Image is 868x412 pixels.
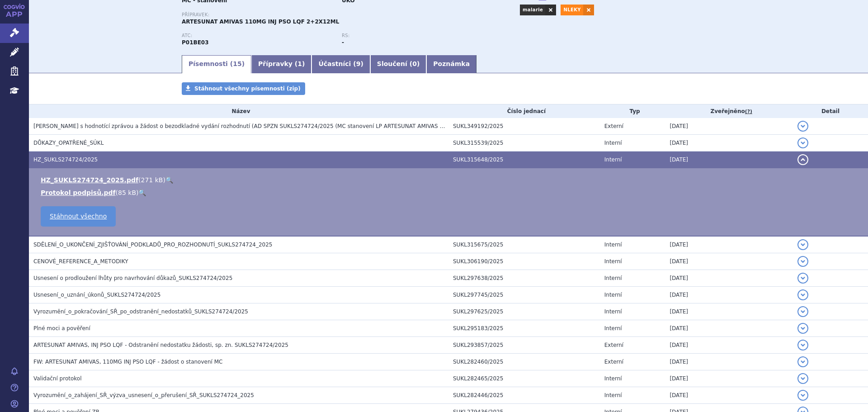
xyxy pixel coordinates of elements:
span: 271 kB [141,176,163,184]
p: Přípravek: [182,12,502,18]
span: HZ_SUKLS274724/2025 [33,156,98,163]
button: detail [797,373,808,384]
span: Interní [604,292,622,298]
button: detail [797,256,808,267]
a: Účastníci (9) [311,55,370,73]
span: 15 [233,60,241,67]
button: detail [797,239,808,250]
span: Interní [604,140,622,146]
td: [DATE] [665,152,793,168]
span: Vyrozumění_o_zahájení_SŘ_výzva_usnesení_o_přerušení_SŘ_SUKLS274724_2025 [33,392,254,398]
td: [DATE] [665,303,793,320]
a: Poznámka [426,55,476,73]
td: [DATE] [665,135,793,152]
button: detail [797,289,808,300]
button: detail [797,121,808,132]
span: 1 [297,60,302,67]
span: ARTESUNAT AMIVAS 110MG INJ PSO LQF 2+2X12ML [182,19,339,25]
span: Usnesení o prodloužení lhůty pro navrhování důkazů_SUKLS274724/2025 [33,275,232,281]
span: SDĚLENÍ_O_UKONČENÍ_ZJIŠŤOVÁNÍ_PODKLADŮ_PRO_ROZHODNUTÍ_SUKLS274724_2025 [33,242,272,248]
li: ( ) [41,175,859,185]
td: SUKL282446/2025 [448,387,600,404]
th: Zveřejněno [665,104,793,118]
a: 🔍 [138,189,146,196]
a: Protokol podpisů.pdf [41,189,116,196]
button: detail [797,273,808,284]
strong: ARTESUNÁT [182,39,209,46]
td: [DATE] [665,270,793,287]
th: Typ [600,104,665,118]
a: Písemnosti (15) [182,55,251,73]
span: Interní [604,325,622,331]
span: Plné moci a pověření [33,325,90,331]
td: [DATE] [665,236,793,253]
td: SUKL293857/2025 [448,337,600,354]
td: SUKL295183/2025 [448,320,600,337]
span: Validační protokol [33,375,82,382]
p: RS: [342,33,493,38]
span: Vyrozumění_o_pokračování_SŘ_po_odstranění_nedostatků_SUKLS274724/2025 [33,308,248,315]
button: detail [797,340,808,350]
td: SUKL282465/2025 [448,370,600,387]
th: Číslo jednací [448,104,600,118]
td: [DATE] [665,337,793,354]
li: ( ) [41,188,859,197]
a: Sloučení (0) [370,55,426,73]
a: 🔍 [165,176,173,184]
button: detail [797,390,808,401]
td: [DATE] [665,354,793,370]
a: Stáhnout všechno [41,206,116,227]
a: Přípravky (1) [251,55,311,73]
span: Externí [604,342,623,348]
span: Stáhnout všechny písemnosti (zip) [194,85,301,92]
strong: - [342,39,344,46]
button: detail [797,137,808,148]
td: [DATE] [665,370,793,387]
span: Souhlas s hodnotící zprávou a žádost o bezodkladné vydání rozhodnutí (AD SPZN SUKLS274724/2025 (M... [33,123,486,129]
td: SUKL297625/2025 [448,303,600,320]
span: Interní [604,375,622,382]
span: Externí [604,123,623,129]
button: detail [797,154,808,165]
span: Interní [604,242,622,248]
th: Název [29,104,448,118]
td: SUKL297638/2025 [448,270,600,287]
span: Interní [604,156,622,163]
a: NLEKY [561,5,583,15]
span: Externí [604,359,623,365]
th: Detail [793,104,868,118]
span: Interní [604,275,622,281]
td: [DATE] [665,387,793,404]
span: 9 [356,60,361,67]
span: ARTESUNAT AMIVAS, INJ PSO LQF - Odstranění nedostatku žádosti, sp. zn. SUKLS274724/2025 [33,342,288,348]
span: Usnesení_o_uznání_úkonů_SUKLS274724/2025 [33,292,160,298]
span: CENOVÉ_REFERENCE_A_METODIKY [33,258,128,265]
td: [DATE] [665,118,793,135]
p: ATC: [182,33,333,38]
td: SUKL297745/2025 [448,287,600,303]
td: SUKL315539/2025 [448,135,600,152]
span: Interní [604,392,622,398]
a: HZ_SUKLS274724_2025.pdf [41,176,138,184]
span: FW: ARTESUNAT AMIVAS, 110MG INJ PSO LQF - žádost o stanovení MC [33,359,222,365]
td: SUKL306190/2025 [448,253,600,270]
td: SUKL315648/2025 [448,152,600,168]
span: 85 kB [118,189,136,196]
td: [DATE] [665,320,793,337]
a: Stáhnout všechny písemnosti (zip) [182,82,305,95]
button: detail [797,356,808,367]
span: Interní [604,258,622,265]
span: Interní [604,308,622,315]
span: DŮKAZY_OPATŘENÉ_SÚKL [33,140,104,146]
abbr: (?) [745,109,752,115]
a: malarie [520,5,545,15]
td: [DATE] [665,253,793,270]
button: detail [797,323,808,334]
td: SUKL282460/2025 [448,354,600,370]
td: SUKL349192/2025 [448,118,600,135]
td: SUKL315675/2025 [448,236,600,253]
td: [DATE] [665,287,793,303]
span: 0 [412,60,417,67]
button: detail [797,306,808,317]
